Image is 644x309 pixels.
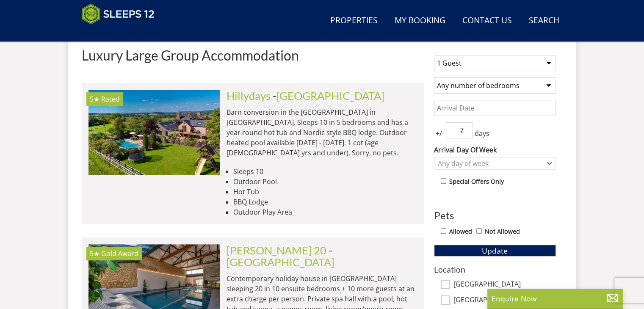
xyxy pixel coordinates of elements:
[434,145,556,155] label: Arrival Day Of Week
[449,177,504,186] label: Special Offers Only
[227,256,334,268] a: [GEOGRAPHIC_DATA]
[434,100,556,116] input: Arrival Date
[473,128,491,138] span: days
[101,94,120,104] span: Rated
[227,107,417,158] p: Barn conversion in the [GEOGRAPHIC_DATA] in [GEOGRAPHIC_DATA]. Sleeps 10 in 5 bedrooms and has a ...
[449,227,472,236] label: Allowed
[233,207,417,217] li: Outdoor Play Area
[434,157,556,170] div: Combobox
[427,31,563,43] span: Search
[233,166,417,177] li: Sleeps 10
[327,11,381,30] a: Properties
[90,94,100,104] span: Hillydays has a 5 star rating under the Quality in Tourism Scheme
[82,48,424,63] h1: Luxury Large Group Accommodation
[82,3,155,25] img: Sleeps 12
[233,187,417,197] li: Hot Tub
[391,11,449,30] a: My Booking
[276,89,384,102] a: [GEOGRAPHIC_DATA]
[233,177,417,187] li: Outdoor Pool
[453,296,556,305] label: [GEOGRAPHIC_DATA]
[273,89,384,102] span: -
[434,128,446,138] span: +/-
[478,7,644,309] iframe: LiveChat chat widget
[227,244,334,268] span: -
[233,197,417,207] li: BBQ Lodge
[434,265,556,274] h3: Location
[227,89,271,102] a: Hillydays
[434,245,556,257] button: Update
[77,30,166,37] iframe: Customer reviews powered by Trustpilot
[436,159,545,168] div: Any day of week
[453,280,556,290] label: [GEOGRAPHIC_DATA]
[90,249,100,258] span: Churchill 20 has a 5 star rating under the Quality in Tourism Scheme
[101,249,138,258] span: Churchill 20 has been awarded a Gold Award by Visit England
[459,11,515,30] a: Contact Us
[227,244,326,257] a: [PERSON_NAME] 20
[88,90,220,174] a: 5★ Rated
[88,90,220,174] img: hillydays-holiday-home-accommodation-devon-sleeping-10.original.jpg
[434,210,556,221] h3: Pets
